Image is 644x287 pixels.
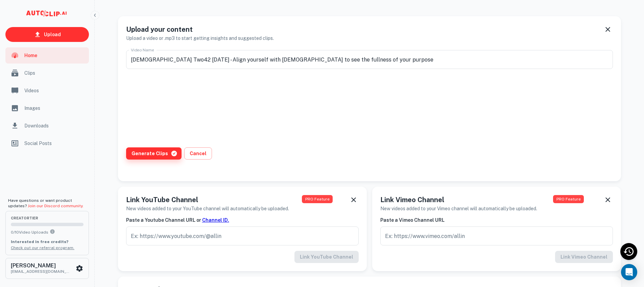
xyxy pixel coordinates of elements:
input: Ex: https://www.youtube.com/@allin [126,226,359,245]
h6: Upload a video or .mp3 to start getting insights and suggested clips. [126,34,274,42]
p: 0 / 10 Video Uploads [11,229,84,235]
a: Channel ID. [202,217,229,223]
input: Name your your video [126,50,613,69]
span: Videos [24,87,85,94]
a: Check out our referral program. [11,245,74,250]
p: Upload [44,31,61,38]
span: Downloads [24,122,85,129]
a: Clips [5,65,89,81]
a: Images [5,100,89,116]
p: [EMAIL_ADDRESS][DOMAIN_NAME] [11,268,72,274]
h6: New videos added to your Vimeo channel will automatically be uploaded. [380,205,537,212]
button: Cancel [184,147,212,160]
button: [PERSON_NAME][EMAIL_ADDRESS][DOMAIN_NAME] [5,258,89,279]
a: Home [5,47,89,64]
h6: [PERSON_NAME] [11,263,72,268]
a: Upload [5,27,89,42]
span: PRO Feature [553,195,584,203]
div: Open Intercom Messenger [621,264,637,280]
h5: Link YouTube Channel [126,195,289,205]
button: Dismiss [603,195,613,205]
a: Join our Discord community. [28,204,84,208]
span: Images [24,104,85,112]
h5: Link Vimeo Channel [380,195,537,205]
svg: You can upload 10 videos per month on the creator tier. Upgrade to upload more. [50,229,55,234]
a: Videos [5,82,89,99]
button: creatorTier0/10Video UploadsYou can upload 10 videos per month on the creator tier. Upgrade to up... [5,211,89,255]
label: Video Name [131,47,154,53]
button: Generate Clips [126,147,182,160]
button: Dismiss [603,24,613,34]
span: creator Tier [11,216,84,220]
span: PRO Feature [302,195,333,203]
h6: Paste a Youtube Channel URL or [126,216,359,224]
input: Ex: https://www.vimeo.com/allin [380,226,613,245]
a: Social Posts [5,135,89,151]
button: Dismiss [349,195,359,205]
span: Have questions or want product updates? [8,198,84,208]
span: Home [24,52,85,59]
iframe: Embedded youtube [126,74,228,142]
span: Social Posts [24,140,85,147]
div: Recent Activity [620,243,637,260]
a: Downloads [5,118,89,134]
h6: New videos added to your YouTube channel will automatically be uploaded. [126,205,289,212]
h6: Paste a Vimeo Channel URL [380,216,613,224]
h5: Upload your content [126,24,274,34]
p: Interested in free credits? [11,239,84,245]
span: Clips [24,69,85,77]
